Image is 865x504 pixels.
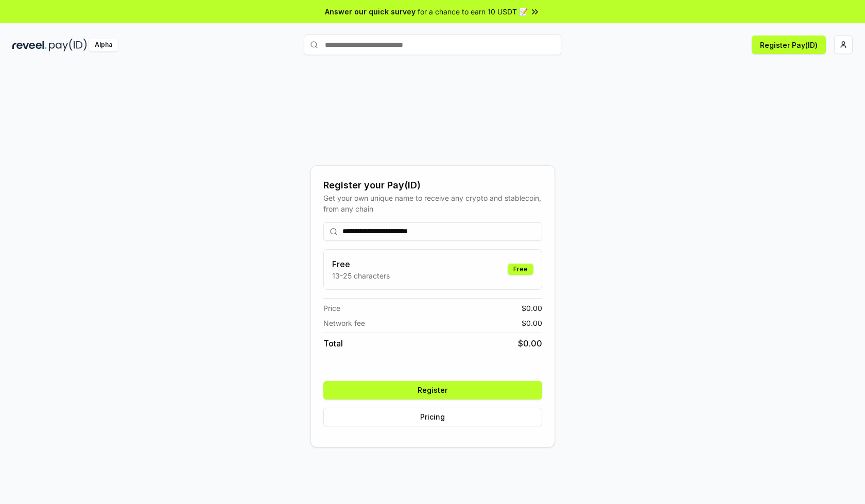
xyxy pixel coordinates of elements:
span: Price [323,303,340,314]
span: for a chance to earn 10 USDT 📝 [418,6,528,17]
span: $ 0.00 [518,337,542,350]
p: 13-25 characters [332,270,390,281]
button: Register [323,381,542,399]
img: pay_id [49,39,87,51]
div: Free [508,264,533,275]
div: Register your Pay(ID) [323,178,542,193]
h3: Free [332,258,390,270]
div: Get your own unique name to receive any crypto and stablecoin, from any chain [323,193,542,214]
span: Total [323,337,343,350]
span: Network fee [323,318,365,328]
span: $ 0.00 [522,318,542,328]
div: Alpha [89,39,118,51]
img: reveel_dark [12,39,47,51]
span: $ 0.00 [522,303,542,314]
button: Pricing [323,408,542,426]
span: Answer our quick survey [325,6,416,17]
button: Register Pay(ID) [752,36,826,54]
